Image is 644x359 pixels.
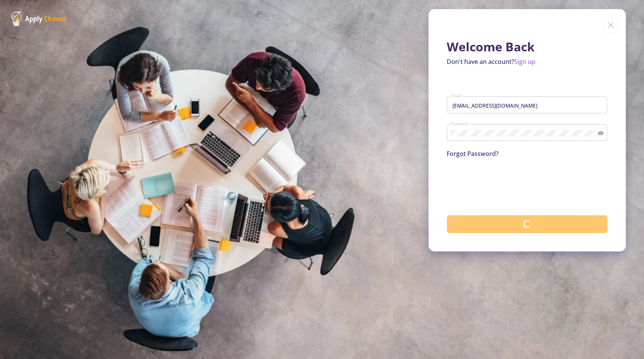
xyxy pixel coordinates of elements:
a: Sign up [514,57,535,66]
a: Forgot Password? [447,149,499,158]
iframe: reCAPTCHA [447,167,563,197]
img: close icon [602,17,619,33]
h1: Welcome Back [447,40,607,54]
p: Don't have an account? [447,57,607,66]
img: ApplyChance Logo [11,11,67,26]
